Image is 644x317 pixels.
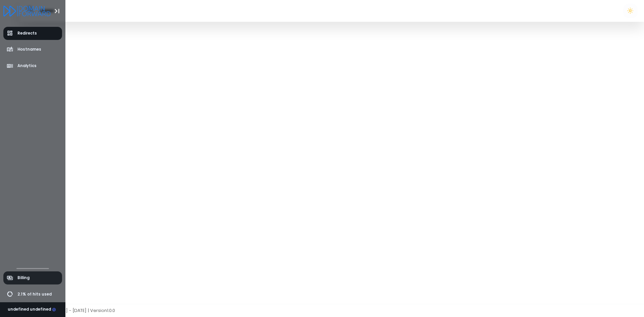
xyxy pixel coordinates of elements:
[17,47,41,52] span: Hostnames
[51,5,63,17] button: Toggle Aside
[17,275,30,281] span: Billing
[3,288,62,301] a: 2.1% of hits used
[17,292,52,297] span: 2.1% of hits used
[17,31,37,36] span: Redirects
[3,59,62,72] a: Analytics
[3,27,62,40] a: Redirects
[26,307,115,314] span: Copyright © [DATE] - [DATE] | Version 1.0.0
[3,271,62,284] a: Billing
[8,307,56,313] div: undefined undefined
[3,6,51,15] a: Logo
[17,63,37,69] span: Analytics
[3,43,62,56] a: Hostnames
